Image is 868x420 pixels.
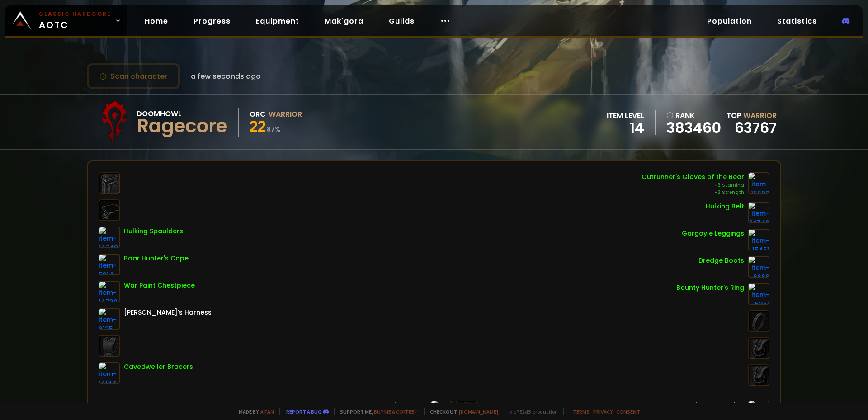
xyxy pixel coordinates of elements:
div: Orc [250,109,266,120]
div: item level [607,110,644,121]
span: a few seconds ago [191,71,261,82]
div: Hulking Spaulders [124,227,183,236]
a: Report a bug [286,408,321,415]
img: item-5351 [748,283,769,305]
div: [PERSON_NAME]'s Harness [124,308,212,317]
img: item-14749 [99,227,120,248]
span: Checkout [424,408,498,415]
small: 87 % [267,125,281,134]
div: War Paint Chestpiece [124,281,195,290]
img: item-6125 [99,308,120,330]
div: Zhovur Axe [391,401,427,410]
span: Made by [233,408,274,415]
img: item-15502 [748,172,769,194]
a: Guilds [382,12,422,30]
div: Hulking Belt [706,202,744,211]
img: item-14746 [748,202,769,223]
a: Equipment [249,12,307,30]
div: 14 [607,121,644,135]
img: item-14730 [99,281,120,302]
span: Warrior [743,110,777,121]
div: Top [726,110,777,121]
div: Ragecore [137,119,227,133]
small: Classic Hardcore [39,10,111,18]
span: AOTC [39,10,111,32]
div: Boar Hunter's Cape [124,254,189,263]
div: rank [666,110,721,121]
a: Progress [186,12,238,30]
div: +3 Strength [642,189,744,196]
img: item-14147 [99,362,120,384]
a: 63767 [735,118,777,138]
div: Cavedweller Bracers [124,362,193,372]
div: Privateer Musket [689,401,744,410]
a: Statistics [770,12,824,30]
span: 22 [250,116,266,137]
div: Outrunner's Gloves of the Bear [642,172,744,182]
div: Warrior [269,109,302,120]
img: item-15451 [748,229,769,250]
img: item-6666 [748,256,769,278]
a: Privacy [593,408,613,415]
a: Home [137,12,175,30]
div: Bounty Hunter's Ring [676,283,744,293]
a: Terms [573,408,590,415]
a: Consent [616,408,640,415]
a: 383460 [666,121,721,135]
span: Support me, [334,408,419,415]
a: Buy me a coffee [374,408,419,415]
div: Doomhowl [137,108,227,119]
div: +3 Stamina [642,182,744,189]
span: v. d752d5 - production [504,408,558,415]
button: Scan character [87,63,180,89]
img: item-5314 [99,254,120,275]
a: [DOMAIN_NAME] [459,408,498,415]
a: Population [700,12,759,30]
a: a fan [260,408,274,415]
div: Dredge Boots [698,256,744,265]
a: Classic HardcoreAOTC [5,5,127,36]
a: Mak'gora [317,12,371,30]
div: Gargoyle Leggings [682,229,744,238]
